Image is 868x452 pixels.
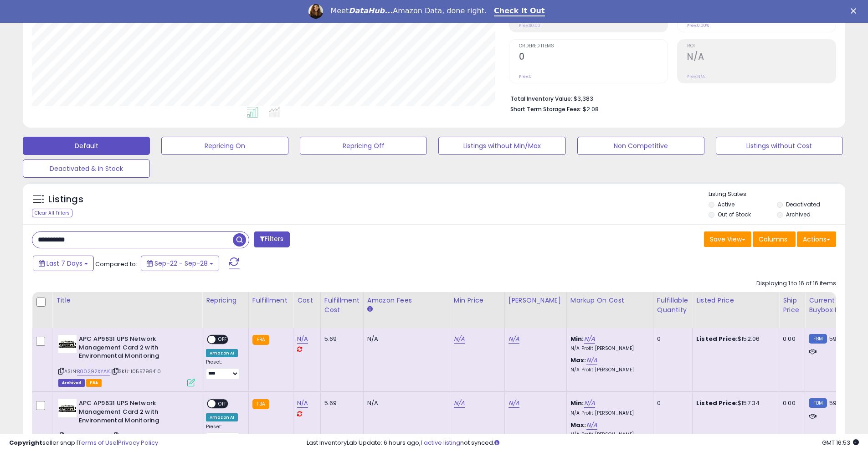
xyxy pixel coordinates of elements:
[58,399,77,417] img: 41pmUAhvxSL._SL40_.jpg
[86,379,102,387] span: FBA
[254,231,289,247] button: Filters
[829,334,846,343] span: 59.99
[78,438,117,447] a: Terms of Use
[324,296,360,315] div: Fulfillment Cost
[297,399,308,408] a: N/A
[46,259,82,268] span: Last 7 Days
[510,92,829,103] li: $3,383
[252,399,269,409] small: FBA
[324,335,356,343] div: 5.69
[584,399,595,408] a: N/A
[206,424,241,444] div: Preset:
[687,51,836,64] h2: N/A
[783,399,798,407] div: 0.00
[657,399,685,407] div: 0
[58,335,195,385] div: ASIN:
[704,231,751,247] button: Save View
[570,296,649,305] div: Markup on Cost
[718,211,751,218] label: Out of Stock
[709,190,845,199] p: Listing States:
[118,438,158,447] a: Privacy Policy
[797,231,836,247] button: Actions
[349,6,393,15] i: DataHub...
[58,335,77,353] img: 41pmUAhvxSL._SL40_.jpg
[48,193,83,206] h5: Listings
[297,296,317,305] div: Cost
[809,296,856,315] div: Current Buybox Price
[753,231,796,247] button: Columns
[23,137,150,155] button: Default
[583,105,599,113] span: $2.08
[570,410,646,416] p: N/A Profit [PERSON_NAME]
[809,334,827,344] small: FBM
[809,398,827,408] small: FBM
[206,413,238,421] div: Amazon AI
[570,334,584,343] b: Min:
[716,137,843,155] button: Listings without Cost
[23,159,150,178] button: Deactivated & In Stock
[786,200,820,208] label: Deactivated
[79,335,190,363] b: APC AP9631 UPS Network Management Card 2 with Environmental Monitoring
[300,137,427,155] button: Repricing Off
[367,296,446,305] div: Amazon Fees
[519,51,668,64] h2: 0
[829,399,846,407] span: 59.99
[508,399,519,408] a: N/A
[79,399,190,427] b: APC AP9631 UPS Network Management Card 2 with Environmental Monitoring
[367,305,373,313] small: Amazon Fees.
[206,296,245,305] div: Repricing
[508,334,519,344] a: N/A
[696,399,772,407] div: $157.34
[32,209,72,217] div: Clear All Filters
[206,359,241,380] div: Preset:
[308,4,323,19] img: Profile image for Georgie
[687,23,709,28] small: Prev: 0.00%
[56,296,198,305] div: Title
[577,137,704,155] button: Non Competitive
[307,439,859,447] div: Last InventoryLab Update: 6 hours ago, not synced.
[421,438,460,447] a: 1 active listing
[756,279,836,288] div: Displaying 1 to 16 of 16 items
[454,399,465,408] a: N/A
[783,296,801,315] div: Ship Price
[718,200,734,208] label: Active
[95,260,137,268] span: Compared to:
[566,292,653,328] th: The percentage added to the cost of goods (COGS) that forms the calculator for Min & Max prices.
[324,399,356,407] div: 5.69
[510,95,572,103] b: Total Inventory Value:
[584,334,595,344] a: N/A
[570,356,586,365] b: Max:
[454,296,501,305] div: Min Price
[657,335,685,343] div: 0
[77,368,110,375] a: B00292XYAK
[696,399,738,407] b: Listed Price:
[519,23,540,28] small: Prev: $0.00
[687,74,705,79] small: Prev: N/A
[519,74,532,79] small: Prev: 0
[570,399,584,407] b: Min:
[696,296,775,305] div: Listed Price
[851,8,860,14] div: Close
[161,137,288,155] button: Repricing On
[657,296,688,315] div: Fulfillable Quantity
[822,438,859,447] span: 2025-10-6 16:53 GMT
[216,336,230,344] span: OFF
[687,44,836,49] span: ROI
[9,438,42,447] strong: Copyright
[9,439,158,447] div: seller snap | |
[570,421,586,429] b: Max:
[508,296,563,305] div: [PERSON_NAME]
[206,349,238,357] div: Amazon AI
[570,345,646,352] p: N/A Profit [PERSON_NAME]
[58,379,85,387] span: Listings that have been deleted from Seller Central
[519,44,668,49] span: Ordered Items
[216,400,230,408] span: OFF
[33,256,94,271] button: Last 7 Days
[330,6,487,15] div: Meet Amazon Data, done right.
[510,105,581,113] b: Short Term Storage Fees:
[783,335,798,343] div: 0.00
[297,334,308,344] a: N/A
[696,335,772,343] div: $152.06
[586,356,597,365] a: N/A
[759,235,787,244] span: Columns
